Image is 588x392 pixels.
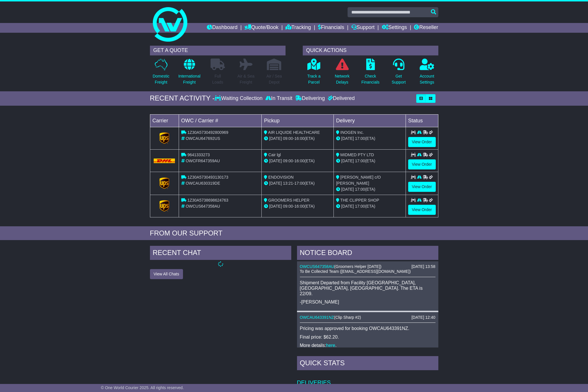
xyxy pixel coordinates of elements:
div: Quick Stats [297,356,438,372]
div: (ETA) [336,136,403,142]
span: 1Z30A5730493130173 [187,175,228,179]
span: [DATE] [341,159,354,163]
p: Account Settings [420,73,434,85]
span: OWCFR647359AU [186,159,220,163]
span: ENDOVISION [268,175,294,179]
a: DomesticFreight [152,58,169,88]
p: Final price: $62.20. [300,334,435,340]
img: GetCarrierServiceLogo [159,132,169,144]
p: Shipment Departed from Facility [GEOGRAPHIC_DATA], [GEOGRAPHIC_DATA], [GEOGRAPHIC_DATA]. The ETA ... [300,280,435,297]
span: Clip Sharp #2 [335,315,360,320]
p: Domestic Freight [153,73,169,85]
p: Get Support [392,73,406,85]
a: Reseller [414,23,438,33]
div: FROM OUR SUPPORT [150,229,438,237]
span: [DATE] [269,204,282,208]
p: More details: . [300,343,435,348]
a: AccountSettings [419,58,435,88]
div: Delivering [294,95,326,102]
div: (ETA) [336,186,403,192]
a: Quote/Book [244,23,278,33]
div: [DATE] 13:58 [411,264,435,269]
span: [DATE] [269,159,282,163]
div: RECENT CHAT [150,246,291,261]
span: 1Z30A5730492800969 [187,130,228,135]
a: OWCAU643391NZ [300,315,334,320]
a: View Order [408,159,436,169]
span: 09:00 [283,136,293,141]
div: GET A QUOTE [150,46,286,55]
span: [DATE] [341,136,354,141]
a: View Order [408,137,436,147]
a: GetSupport [391,58,406,88]
div: RECENT ACTIVITY - [150,94,215,103]
a: View Order [408,182,436,192]
span: Cair lgl [268,152,281,157]
span: 17:00 [355,187,365,192]
a: NetworkDelays [334,58,350,88]
span: OWCAU647692US [186,136,220,141]
span: OWCAU630319DE [186,181,220,186]
div: (ETA) [336,203,403,209]
span: 16:00 [294,136,304,141]
td: Pickup [262,114,334,127]
div: QUICK ACTIONS [303,46,438,55]
td: Deliveries [297,372,438,386]
a: Settings [382,23,407,33]
span: AIR LIQUIDE HEALTHCARE [268,130,320,135]
div: - (ETA) [264,203,331,209]
p: Air & Sea Freight [238,73,255,85]
td: Status [406,114,438,127]
a: OWCUS647358AU [300,264,334,269]
div: ( ) [300,315,435,320]
button: View All Chats [150,269,183,279]
span: Groomers Helper [DATE] [336,264,380,269]
img: DHL.png [154,159,175,163]
span: 16:00 [294,159,304,163]
p: Pricing was approved for booking OWCAU643391NZ. [300,326,435,331]
span: [DATE] [269,136,282,141]
p: Full Loads [211,73,225,85]
td: Delivery [333,114,406,127]
span: 9641333273 [187,152,210,157]
span: INOGEN Inc. [340,130,364,135]
img: GetCarrierServiceLogo [159,177,169,189]
a: CheckFinancials [361,58,380,88]
span: 17:00 [355,204,365,208]
span: 17:00 [355,159,365,163]
span: 09:00 [283,159,293,163]
a: Financials [318,23,344,33]
span: 17:00 [355,136,365,141]
div: - (ETA) [264,158,331,164]
span: 17:00 [294,181,304,186]
div: In Transit [264,95,294,102]
td: Carrier [150,114,179,127]
span: [DATE] [341,204,354,208]
p: Air / Sea Depot [267,73,282,85]
p: International Freight [178,73,201,85]
a: here [326,343,335,348]
span: [PERSON_NAME] c/O [PERSON_NAME] [336,175,381,186]
span: 1Z30A5738698624763 [187,198,228,202]
span: GROOMERS HELPER [268,198,309,202]
div: - (ETA) [264,136,331,142]
p: -[PERSON_NAME] [300,299,435,305]
a: Track aParcel [307,58,321,88]
a: Tracking [286,23,311,33]
span: OWCUS647358AU [186,204,220,208]
p: Network Delays [335,73,349,85]
a: Support [351,23,375,33]
span: THE CLIPPER SHOP [340,198,379,202]
td: OWC / Carrier # [179,114,262,127]
span: © One World Courier 2025. All rights reserved. [101,385,184,390]
span: [DATE] [341,187,354,192]
span: 16:00 [294,204,304,208]
div: [DATE] 12:40 [411,315,435,320]
div: ( ) [300,264,435,269]
div: NOTICE BOARD [297,246,438,261]
p: Track a Parcel [307,73,321,85]
span: [DATE] [269,181,282,186]
div: Delivered [326,95,355,102]
span: 13:21 [283,181,293,186]
a: View Order [408,205,436,215]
